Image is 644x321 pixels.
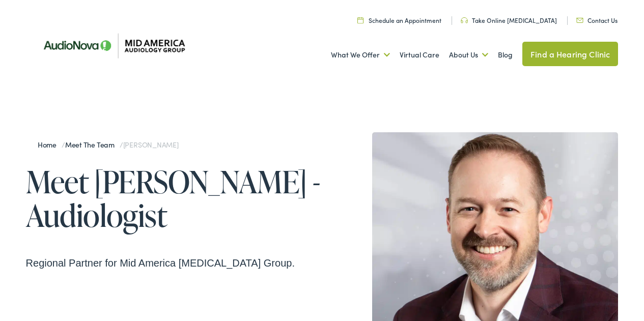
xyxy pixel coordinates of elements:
[461,17,468,23] img: utility icon
[65,139,120,150] a: Meet the Team
[38,139,62,150] a: Home
[357,16,441,24] a: Schedule an Appointment
[123,139,179,150] span: [PERSON_NAME]
[522,42,618,66] a: Find a Hearing Clinic
[576,16,618,24] a: Contact Us
[449,36,488,74] a: About Us
[26,255,322,271] p: Regional Partner for Mid America [MEDICAL_DATA] Group.
[26,165,322,232] h1: Meet [PERSON_NAME] - Audiologist
[38,139,179,150] span: / /
[400,36,439,74] a: Virtual Care
[357,17,363,23] img: utility icon
[576,18,583,23] img: utility icon
[461,16,557,24] a: Take Online [MEDICAL_DATA]
[498,36,513,74] a: Blog
[331,36,390,74] a: What We Offer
